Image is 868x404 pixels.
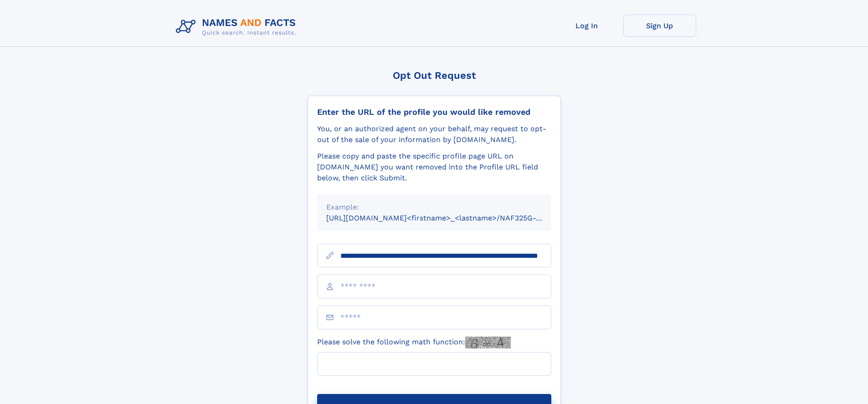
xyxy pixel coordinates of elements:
[623,15,696,37] a: Sign Up
[172,15,303,39] img: Logo Names and Facts
[317,337,511,348] label: Please solve the following math function:
[550,15,623,37] a: Log In
[317,123,551,145] div: You, or an authorized agent on your behalf, may request to opt-out of the sale of your informatio...
[317,151,551,184] div: Please copy and paste the specific profile page URL on [DOMAIN_NAME] you want removed into the Pr...
[317,107,551,117] div: Enter the URL of the profile you would like removed
[308,70,561,81] div: Opt Out Request
[326,214,569,222] small: [URL][DOMAIN_NAME]<firstname>_<lastname>/NAF325G-xxxxxxxx
[326,202,542,213] div: Example:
